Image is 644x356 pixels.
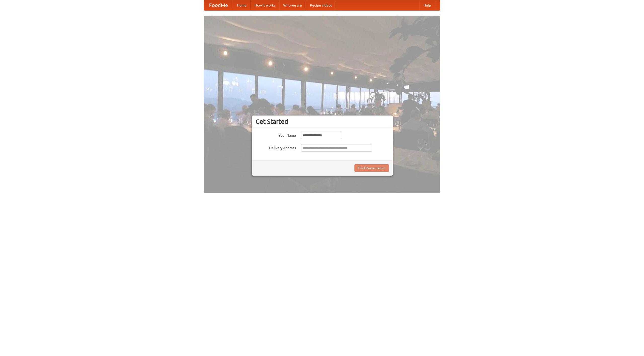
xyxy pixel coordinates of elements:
a: Recipe videos [306,0,336,10]
a: FoodMe [204,0,233,10]
a: How it works [251,0,279,10]
button: Find Restaurants! [354,164,389,172]
a: Who we are [279,0,306,10]
label: Delivery Address [256,144,296,150]
h3: Get Started [256,118,389,125]
a: Home [233,0,251,10]
label: Your Name [256,132,296,138]
a: Help [419,0,435,10]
